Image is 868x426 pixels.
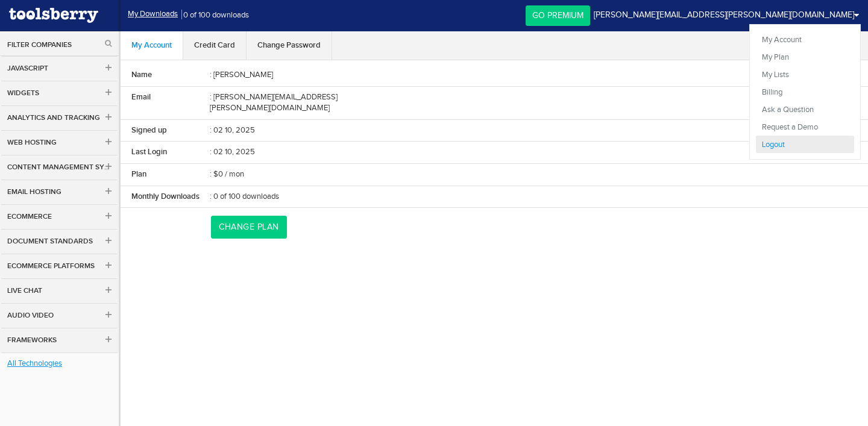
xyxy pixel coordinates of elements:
[210,92,366,114] li: : [PERSON_NAME][EMAIL_ADDRESS][PERSON_NAME][DOMAIN_NAME]
[756,66,854,83] a: My Lists
[210,191,366,202] li: : 0 of 100 downloads
[756,136,854,153] a: Logout
[128,8,178,20] a: My Downloads
[121,31,183,60] a: My Account
[756,118,854,136] a: Request a Demo
[183,31,247,60] a: Credit Card
[183,7,249,21] span: 0 of 100 downloads
[131,169,210,180] li: Plan
[756,48,854,66] a: My Plan
[210,169,366,180] li: : $0 / mon
[9,8,98,23] img: Toolsberry
[756,31,854,48] a: My Account
[131,191,210,202] li: Monthly Downloads
[756,101,854,118] a: Ask a Question
[211,216,287,239] a: Change Plan
[756,83,854,101] a: Billing
[131,146,210,158] li: Last Login
[526,5,590,26] a: Go Premium
[210,69,366,81] li: : [PERSON_NAME]
[210,125,366,136] li: : 02 10, 2025
[247,31,332,60] a: Change Password
[594,6,859,24] a: [PERSON_NAME][EMAIL_ADDRESS][PERSON_NAME][DOMAIN_NAME]
[131,125,210,136] li: Signed up
[210,146,366,158] li: : 02 10, 2025
[131,92,210,103] li: Email
[7,40,112,50] button: Filter Companies
[131,69,210,81] li: Name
